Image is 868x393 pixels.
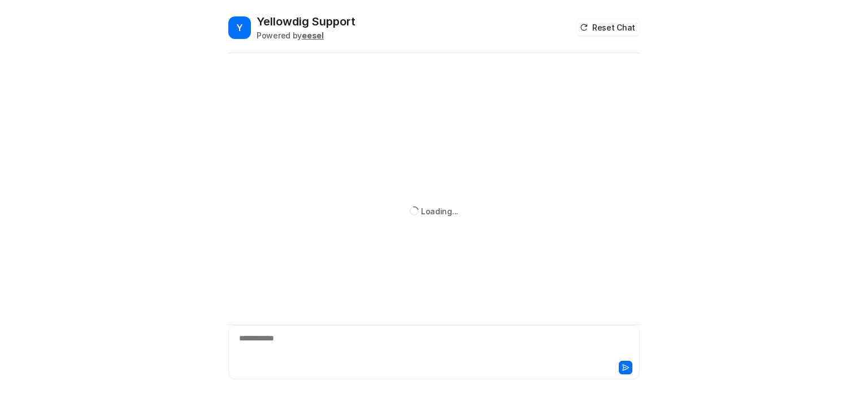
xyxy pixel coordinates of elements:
div: Powered by [257,29,355,41]
h2: Yellowdig Support [257,14,355,29]
b: eesel [302,31,324,40]
span: Y [228,16,251,39]
div: Loading... [421,205,458,217]
button: Reset Chat [576,19,640,36]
